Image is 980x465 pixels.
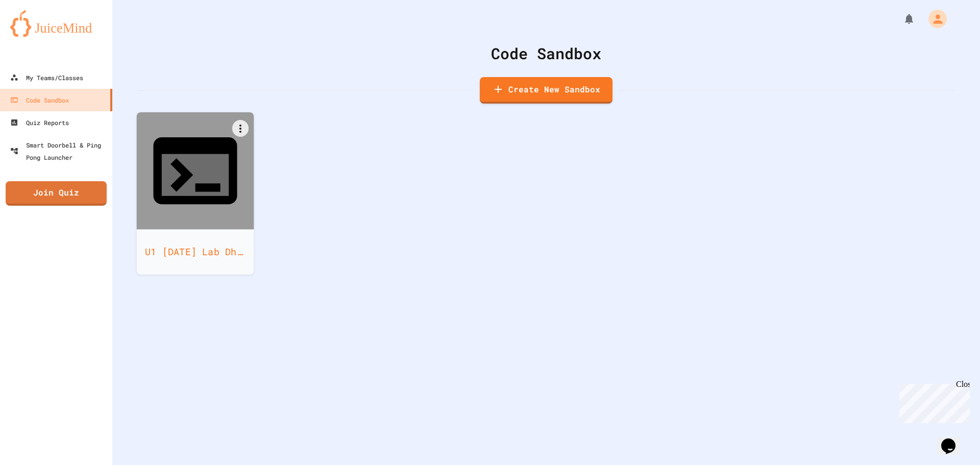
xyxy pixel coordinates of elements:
[6,181,107,206] a: Join Quiz
[10,116,69,129] div: Quiz Reports
[4,4,70,65] div: Chat with us now!Close
[10,71,83,84] div: My Teams/Classes
[480,77,612,104] a: Create New Sandbox
[10,10,102,37] img: logo-orange.svg
[884,10,918,28] div: My Notifications
[10,139,108,163] div: Smart Doorbell & Ping Pong Launcher
[10,94,69,106] div: Code Sandbox
[137,112,254,275] a: U1 [DATE] Lab Dharesh V
[918,7,949,31] div: My Account
[137,229,254,275] div: U1 [DATE] Lab Dharesh V
[895,380,970,423] iframe: chat widget
[138,42,954,65] div: Code Sandbox
[937,424,970,455] iframe: chat widget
